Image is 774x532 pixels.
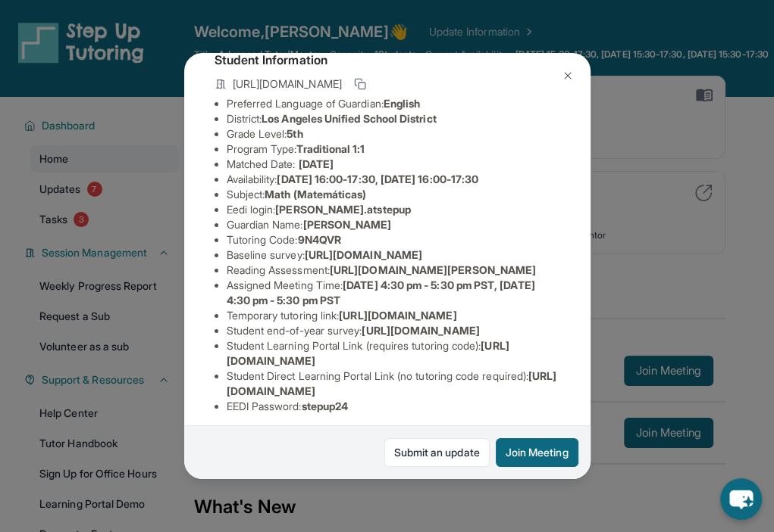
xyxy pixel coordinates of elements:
span: Traditional 1:1 [296,142,365,155]
button: Copy link [351,75,369,93]
span: Los Angeles Unified School District [262,112,436,125]
li: Student Learning Portal Link (requires tutoring code) : [227,338,560,369]
img: Close Icon [562,70,574,82]
li: Subject : [227,187,560,202]
span: [PERSON_NAME].atstepup [275,203,411,216]
span: Math (Matemáticas) [265,188,366,201]
span: 5th [287,127,302,140]
li: Assigned Meeting Time : [227,278,560,308]
li: EEDI Password : [227,399,560,414]
span: [PERSON_NAME] [303,218,392,231]
li: Grade Level: [227,126,560,142]
span: [URL][DOMAIN_NAME] [362,324,479,337]
li: Availability: [227,172,560,187]
li: Student Direct Learning Portal Link (no tutoring code required) : [227,369,560,399]
li: Reading Assessment : [227,263,560,278]
li: Student end-of-year survey : [227,323,560,338]
li: Program Type: [227,142,560,157]
span: 9N4QVR [298,233,341,246]
span: stepup24 [302,400,349,412]
span: [DATE] 4:30 pm - 5:30 pm PST, [DATE] 4:30 pm - 5:30 pm PST [227,278,535,306]
span: [URL][DOMAIN_NAME][PERSON_NAME] [330,263,536,276]
span: English [384,97,421,110]
button: Join Meeting [496,438,578,467]
span: [URL][DOMAIN_NAME] [339,309,456,322]
li: Guardian Name : [227,217,560,232]
li: Baseline survey : [227,247,560,263]
span: [URL][DOMAIN_NAME] [233,76,342,92]
li: Tutoring Code : [227,232,560,247]
button: chat-button [720,478,762,520]
li: Preferred Language of Guardian: [227,96,560,111]
li: Matched Date: [227,157,560,172]
a: Submit an update [384,438,490,467]
li: Eedi login : [227,202,560,217]
span: [URL][DOMAIN_NAME] [305,248,422,261]
li: District: [227,111,560,126]
span: [DATE] [299,157,334,170]
span: [DATE] 16:00-17:30, [DATE] 16:00-17:30 [277,173,478,185]
li: Temporary tutoring link : [227,308,560,323]
h4: Student Information [215,51,560,69]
